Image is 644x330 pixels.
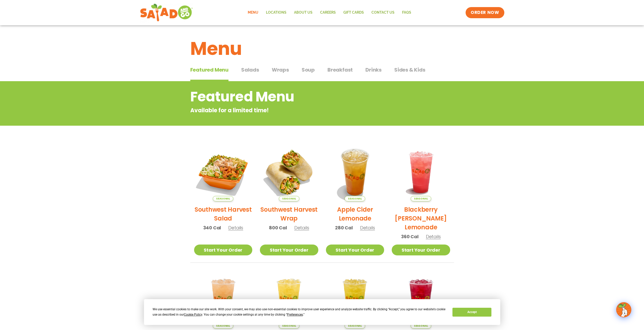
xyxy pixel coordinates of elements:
[368,7,398,18] a: Contact Us
[392,205,450,232] h2: Blackberry [PERSON_NAME] Lemonade
[401,233,419,240] span: 360 Cal
[260,143,318,201] img: Product photo for Southwest Harvest Wrap
[452,308,491,317] button: Accept
[290,7,316,18] a: About Us
[365,66,382,74] span: Drinks
[345,323,365,328] span: Seasonal
[260,270,318,329] img: Product photo for Sunkissed Yuzu Lemonade
[302,66,315,74] span: Soup
[340,7,368,18] a: GIFT CARDS
[190,64,454,81] div: Tabbed content
[153,307,446,317] div: We use essential cookies to make our site work. With your consent, we may also use non-essential ...
[345,196,365,201] span: Seasonal
[466,7,504,18] a: ORDER NOW
[392,245,450,255] a: Start Your Order
[326,245,384,255] a: Start Your Order
[260,205,318,223] h2: Southwest Harvest Wrap
[326,205,384,223] h2: Apple Cider Lemonade
[262,7,290,18] a: Locations
[190,66,228,74] span: Featured Menu
[194,205,253,223] h2: Southwest Harvest Salad
[244,7,262,18] a: Menu
[241,66,259,74] span: Salads
[426,233,441,240] span: Details
[260,245,318,255] a: Start Your Order
[272,66,289,74] span: Wraps
[140,3,193,23] img: new-SAG-logo-768×292
[411,196,431,201] span: Seasonal
[213,196,233,201] span: Seasonal
[326,143,384,201] img: Product photo for Apple Cider Lemonade
[327,66,353,74] span: Breakfast
[394,66,425,74] span: Sides & Kids
[279,196,299,201] span: Seasonal
[194,270,253,329] img: Product photo for Summer Stone Fruit Lemonade
[392,143,450,201] img: Product photo for Blackberry Bramble Lemonade
[471,10,499,16] span: ORDER NOW
[244,7,415,18] nav: Menu
[326,270,384,329] img: Product photo for Mango Grove Lemonade
[360,225,375,231] span: Details
[335,224,353,231] span: 280 Cal
[392,270,450,329] img: Product photo for Black Cherry Orchard Lemonade
[194,245,253,255] a: Start Your Order
[194,143,253,201] img: Product photo for Southwest Harvest Salad
[213,323,233,328] span: Seasonal
[294,225,309,231] span: Details
[190,86,413,107] h2: Featured Menu
[228,225,243,231] span: Details
[411,323,431,328] span: Seasonal
[279,323,299,328] span: Seasonal
[190,35,454,62] h1: Menu
[144,299,500,325] div: Cookie Consent Prompt
[287,313,303,316] span: Preferences
[269,224,287,231] span: 800 Cal
[203,224,221,231] span: 340 Cal
[316,7,340,18] a: Careers
[184,313,202,316] span: Cookie Policy
[617,303,631,317] img: wpChatIcon
[190,106,413,115] p: Available for a limited time!
[398,7,415,18] a: FAQs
